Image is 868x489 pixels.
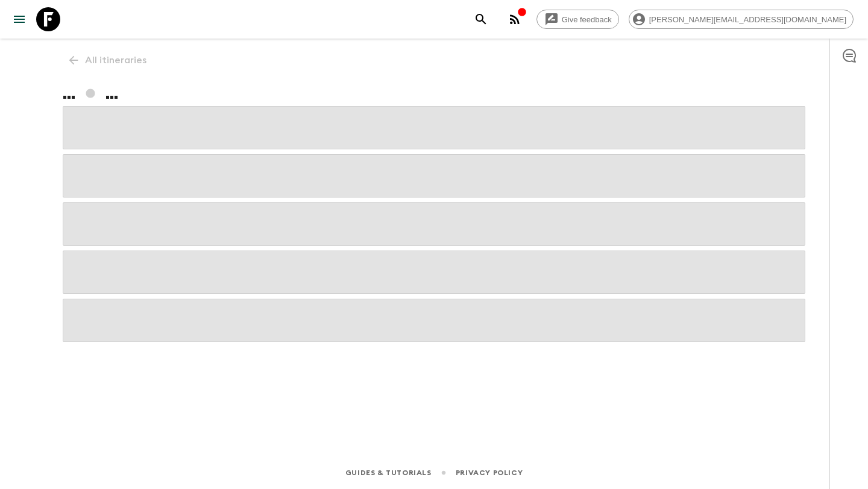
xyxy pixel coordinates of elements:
[629,10,854,29] div: [PERSON_NAME][EMAIL_ADDRESS][DOMAIN_NAME]
[63,82,805,106] h1: ... ...
[7,7,31,31] button: menu
[456,466,523,479] a: Privacy Policy
[469,7,493,31] button: search adventures
[643,15,853,24] span: [PERSON_NAME][EMAIL_ADDRESS][DOMAIN_NAME]
[345,466,432,479] a: Guides & Tutorials
[536,10,619,29] a: Give feedback
[555,15,618,24] span: Give feedback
